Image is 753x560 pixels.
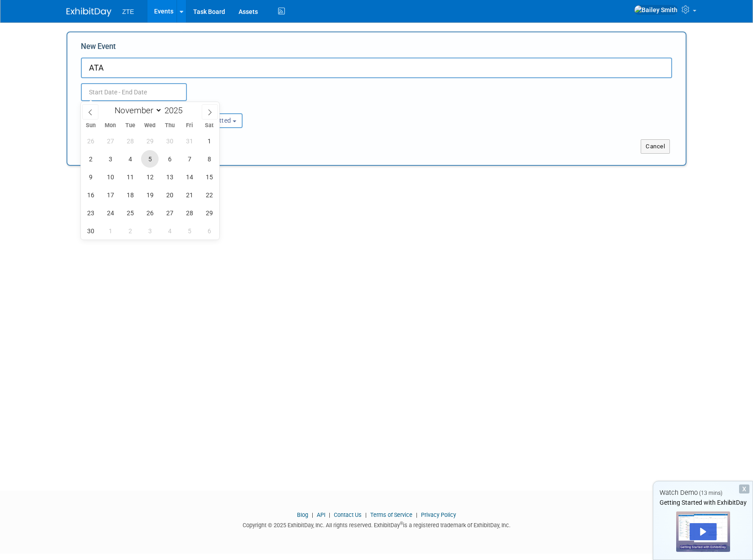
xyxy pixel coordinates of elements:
[162,105,189,116] input: Year
[81,58,672,78] input: Name of Trade Show / Conference
[161,186,178,204] span: November 20, 2025
[180,123,199,129] span: Fri
[641,139,670,154] button: Cancel
[81,123,101,129] span: Sun
[200,204,218,222] span: November 29, 2025
[82,168,99,186] span: November 9, 2025
[121,204,139,222] span: November 25, 2025
[181,186,198,204] span: November 21, 2025
[141,132,159,150] span: October 29, 2025
[739,484,749,493] div: Dismiss
[141,168,159,186] span: November 12, 2025
[82,132,99,150] span: October 26, 2025
[82,222,99,240] span: November 30, 2025
[317,511,325,518] a: API
[81,83,187,101] input: Start Date - End Date
[699,490,722,496] span: (13 mins)
[121,168,139,186] span: November 11, 2025
[310,511,315,518] span: |
[121,222,139,240] span: December 2, 2025
[121,150,139,168] span: November 4, 2025
[421,511,456,518] a: Privacy Policy
[161,168,178,186] span: November 13, 2025
[327,511,332,518] span: |
[400,521,403,526] sup: ®
[634,5,678,15] img: Bailey Smith
[81,101,168,113] div: Attendance / Format:
[200,150,218,168] span: November 8, 2025
[141,150,159,168] span: November 5, 2025
[181,132,198,150] span: October 31, 2025
[690,523,717,540] div: Play
[334,511,362,518] a: Contact Us
[102,168,119,186] span: November 10, 2025
[81,41,116,55] label: New Event
[121,132,139,150] span: October 28, 2025
[102,186,119,204] span: November 17, 2025
[297,511,308,518] a: Blog
[141,222,159,240] span: December 3, 2025
[161,132,178,150] span: October 30, 2025
[111,105,162,116] select: Month
[66,8,111,17] img: ExhibitDay
[102,150,119,168] span: November 3, 2025
[181,168,198,186] span: November 14, 2025
[200,186,218,204] span: November 22, 2025
[182,101,269,113] div: Participation:
[160,123,180,129] span: Thu
[141,186,159,204] span: November 19, 2025
[653,488,753,498] div: Watch Demo
[102,222,119,240] span: December 1, 2025
[181,222,198,240] span: December 5, 2025
[161,222,178,240] span: December 4, 2025
[181,204,198,222] span: November 28, 2025
[102,204,119,222] span: November 24, 2025
[200,222,218,240] span: December 6, 2025
[181,150,198,168] span: November 7, 2025
[140,123,160,129] span: Wed
[120,123,140,129] span: Tue
[101,123,120,129] span: Mon
[370,511,412,518] a: Terms of Service
[121,186,139,204] span: November 18, 2025
[200,132,218,150] span: November 1, 2025
[102,132,119,150] span: October 27, 2025
[82,150,99,168] span: November 2, 2025
[414,511,420,518] span: |
[82,204,99,222] span: November 23, 2025
[199,123,219,129] span: Sat
[161,150,178,168] span: November 6, 2025
[161,204,178,222] span: November 27, 2025
[200,168,218,186] span: November 15, 2025
[141,204,159,222] span: November 26, 2025
[122,8,134,15] span: ZTE
[363,511,369,518] span: |
[82,186,99,204] span: November 16, 2025
[653,498,753,507] div: Getting Started with ExhibitDay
